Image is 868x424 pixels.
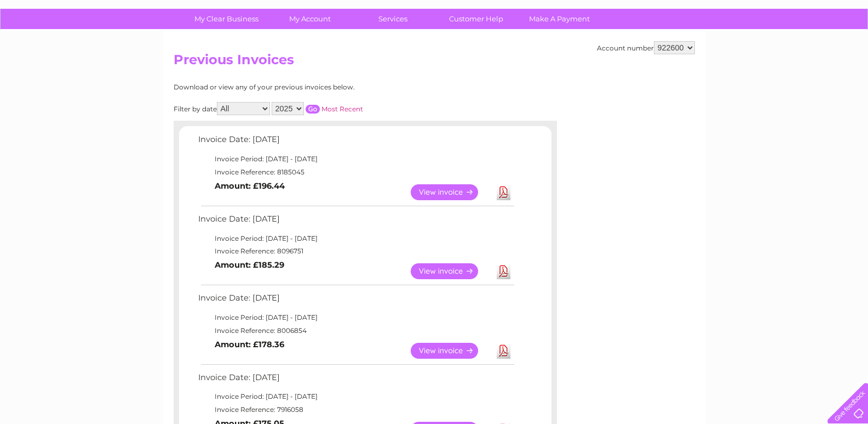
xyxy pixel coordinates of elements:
[196,311,516,324] td: Invoice Period: [DATE] - [DATE]
[832,47,858,55] a: Log out
[497,184,510,200] a: Download
[174,52,695,73] h2: Previous Invoices
[196,245,516,258] td: Invoice Reference: 8096751
[411,343,491,359] a: View
[321,105,363,113] a: Most Recent
[411,263,491,279] a: View
[215,260,284,270] b: Amount: £185.29
[174,102,461,115] div: Filter by date
[196,212,516,232] td: Invoice Date: [DATE]
[733,47,766,55] a: Telecoms
[174,83,461,91] div: Download or view any of your previous invoices below.
[703,47,727,55] a: Energy
[411,184,491,200] a: View
[196,166,516,179] td: Invoice Reference: 8185045
[348,9,438,29] a: Services
[795,47,822,55] a: Contact
[497,263,510,279] a: Download
[196,152,516,166] td: Invoice Period: [DATE] - [DATE]
[265,9,355,29] a: My Account
[196,403,516,416] td: Invoice Reference: 7916058
[30,29,86,62] img: logo.png
[196,132,516,152] td: Invoice Date: [DATE]
[497,343,510,359] a: Download
[196,324,516,337] td: Invoice Reference: 8006854
[196,390,516,403] td: Invoice Period: [DATE] - [DATE]
[196,370,516,391] td: Invoice Date: [DATE]
[597,41,695,54] div: Account number
[196,232,516,245] td: Invoice Period: [DATE] - [DATE]
[176,6,693,53] div: Clear Business is a trading name of Verastar Limited (registered in [GEOGRAPHIC_DATA] No. 3667643...
[431,9,521,29] a: Customer Help
[773,47,789,55] a: Blog
[662,5,737,19] a: 0333 014 3131
[181,9,272,29] a: My Clear Business
[215,340,284,349] b: Amount: £178.36
[196,291,516,311] td: Invoice Date: [DATE]
[215,181,285,191] b: Amount: £196.44
[514,9,605,29] a: Make A Payment
[675,47,696,55] a: Water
